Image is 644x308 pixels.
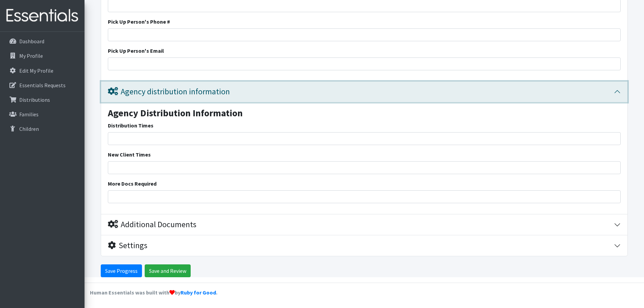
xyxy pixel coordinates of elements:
[3,78,82,92] a: Essentials Requests
[3,4,82,27] img: HumanEssentials
[3,34,82,48] a: Dashboard
[181,289,216,296] a: Ruby for Good
[3,49,82,63] a: My Profile
[101,235,627,256] button: Settings
[108,47,164,55] label: Pick Up Person's Email
[108,241,147,251] div: Settings
[108,121,153,129] label: Distribution Times
[108,150,151,159] label: New Client Times
[145,264,191,277] input: Save and Review
[19,96,50,103] p: Distributions
[101,214,627,235] button: Additional Documents
[108,180,157,188] label: More Docs Required
[108,18,170,26] label: Pick Up Person's Phone #
[108,87,230,97] div: Agency distribution information
[19,67,53,74] p: Edit My Profile
[3,122,82,136] a: Children
[19,111,39,118] p: Families
[19,52,43,59] p: My Profile
[101,264,142,277] input: Save Progress
[3,108,82,121] a: Families
[19,38,44,45] p: Dashboard
[3,93,82,106] a: Distributions
[101,81,627,102] button: Agency distribution information
[19,82,66,89] p: Essentials Requests
[19,125,39,132] p: Children
[90,289,217,296] strong: Human Essentials was built with by .
[3,64,82,77] a: Edit My Profile
[108,107,243,119] strong: Agency Distribution Information
[108,220,196,230] div: Additional Documents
